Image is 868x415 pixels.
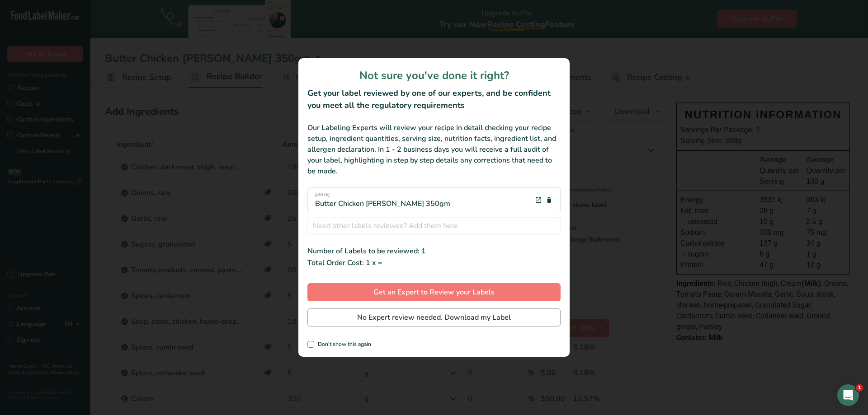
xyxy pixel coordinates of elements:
[307,283,561,301] button: Get an Expert to Review your Labels
[307,67,561,84] h1: Not sure you've done it right?
[307,87,561,112] h2: Get your label reviewed by one of our experts, and be confident you meet all the regulatory requi...
[373,287,495,298] span: Get an Expert to Review your Labels
[314,341,371,348] span: Don't show this again
[315,191,450,198] span: [DATE]
[307,256,561,269] div: Total Order Cost: 1 x =
[307,246,561,256] div: Number of Labels to be reviewed: 1
[856,384,863,392] span: 1
[307,122,561,177] div: Our Labeling Experts will review your recipe in detail checking your recipe setup, ingredient qua...
[837,384,859,406] iframe: Intercom live chat
[307,217,561,235] input: Need other labels reviewed? Add them here
[307,308,561,326] button: No Expert review needed. Download my Label
[315,191,450,209] div: Butter Chicken [PERSON_NAME] 350gm
[357,312,511,323] span: No Expert review needed. Download my Label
